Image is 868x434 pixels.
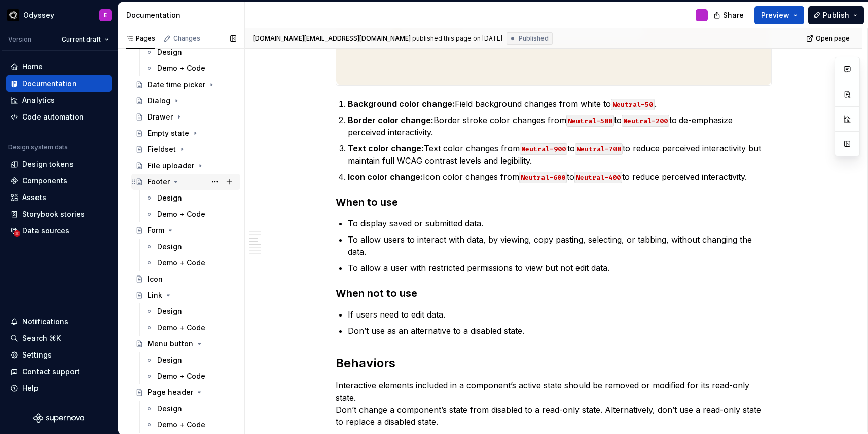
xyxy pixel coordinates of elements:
div: Contact support [22,367,80,377]
span: Published [519,34,549,43]
div: Odyssey [23,10,54,20]
a: Fieldset [131,141,240,157]
button: Contact support [6,364,112,380]
code: Neutral-500 [566,115,614,127]
p: To allow users to interact with data, by viewing, copy pasting, selecting, or tabbing, without ch... [348,233,772,258]
span: Open page [816,34,850,43]
p: To display saved or submitted data. [348,217,772,229]
p: Icon color changes from to to reduce perceived interactivity. [348,171,772,183]
a: Icon [131,271,240,287]
strong: Background color change: [348,99,455,109]
div: Design [157,47,182,57]
a: Demo + Code [141,206,240,222]
code: Neutral-50 [611,99,655,110]
a: Date time picker [131,76,240,93]
div: E [104,11,107,19]
div: Design [157,242,182,252]
button: Help [6,380,112,397]
div: Design [157,193,182,203]
a: Demo + Code [141,368,240,384]
div: Date time picker [148,80,205,90]
a: Data sources [6,223,112,239]
p: Border stroke color changes from to to de-emphasize perceived interactivity. [348,114,772,138]
div: Changes [173,34,200,43]
div: Drawer [148,112,173,122]
a: Page header [131,384,240,401]
button: Preview [754,6,804,24]
div: Storybook stories [22,209,85,219]
strong: Text color change: [348,143,424,153]
div: Home [22,62,43,72]
div: Version [8,35,31,44]
div: Documentation [126,10,240,20]
div: Search ⌘K [22,333,61,343]
div: Dialog [148,96,170,106]
a: Form [131,222,240,239]
p: Text color changes from to to reduce perceived interactivity but maintain full WCAG contrast leve... [348,142,772,167]
span: Share [723,10,744,20]
a: Drawer [131,109,240,125]
div: Fieldset [148,144,176,154]
div: Form [148,225,164,235]
div: Demo + Code [157,371,205,381]
div: Demo + Code [157,258,205,268]
button: Search ⌘K [6,330,112,346]
div: Settings [22,350,52,360]
a: Design [141,401,240,417]
a: Design tokens [6,156,112,172]
a: Home [6,59,112,75]
div: Icon [148,274,163,284]
a: Empty state [131,125,240,141]
a: Open page [803,31,854,46]
a: Footer [131,174,240,190]
div: Notifications [22,317,68,327]
div: Data sources [22,226,69,236]
p: Interactive elements included in a component’s active state should be removed or modified for its... [336,379,772,428]
strong: When to use [336,196,398,208]
span: Current draft [62,35,101,44]
p: If users need to edit data. [348,308,772,321]
button: Publish [808,6,864,24]
code: Neutral-200 [622,115,669,127]
button: Notifications [6,313,112,330]
a: Assets [6,189,112,206]
a: Dialog [131,93,240,109]
div: Demo + Code [157,209,205,219]
p: Field background changes from white to . [348,98,772,110]
div: Demo + Code [157,323,205,333]
a: Demo + Code [141,417,240,433]
a: Demo + Code [141,60,240,76]
a: Demo + Code [141,320,240,336]
a: Design [141,303,240,320]
a: Design [141,44,240,60]
a: File uploader [131,157,240,174]
div: Menu button [148,339,193,349]
a: Storybook stories [6,206,112,222]
div: Pages [126,34,155,43]
code: Neutral-700 [575,143,623,155]
div: Design [157,306,182,317]
div: published this page on [DATE] [412,34,502,43]
p: Don’t use as an alternative to a disabled state. [348,325,772,337]
strong: Icon color change: [348,172,423,182]
div: Help [22,383,39,393]
a: Settings [6,347,112,363]
code: Neutral-600 [519,172,567,183]
button: OdysseyE [2,4,116,26]
span: Publish [823,10,849,20]
div: Components [22,176,67,186]
div: Design [157,404,182,414]
a: Design [141,352,240,368]
a: Link [131,287,240,303]
a: Components [6,173,112,189]
a: Design [141,190,240,206]
a: Menu button [131,336,240,352]
code: Neutral-400 [574,172,622,183]
div: Empty state [148,128,189,138]
div: Assets [22,192,46,203]
a: Analytics [6,92,112,108]
a: Code automation [6,109,112,125]
button: Share [708,6,750,24]
div: Analytics [22,95,55,105]
div: File uploader [148,161,194,171]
